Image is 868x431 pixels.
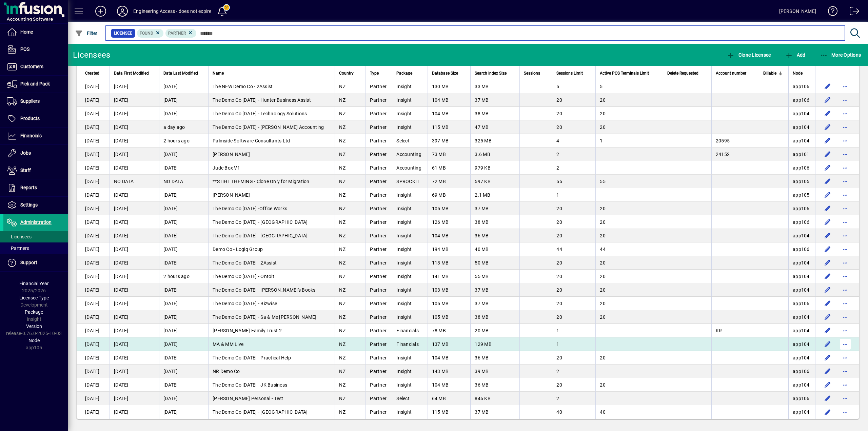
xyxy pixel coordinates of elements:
button: Edit [822,339,833,350]
td: Insight [392,202,427,215]
td: [DATE] [159,215,208,229]
td: [DATE] [77,270,110,283]
span: More Options [820,52,861,58]
td: Insight [392,242,427,256]
div: Package [396,70,423,77]
td: 20 [595,256,663,270]
a: Customers [3,58,68,75]
a: Products [3,110,68,127]
td: 115 MB [428,120,471,134]
td: [DATE] [77,107,110,120]
a: Financials [3,128,68,144]
td: 126 MB [428,215,471,229]
button: More options [840,298,851,309]
button: Profile [112,5,133,17]
td: 130 MB [428,80,471,93]
td: [DATE] [110,242,159,256]
button: Edit [822,366,833,377]
span: Active POS Terminals Limit [600,70,649,77]
span: Data Last Modified [163,70,198,77]
button: More options [840,149,851,160]
span: Demo Co - Logiq Group [213,247,263,252]
span: app106.prod.infusionbusinesssoftware.com [793,206,810,211]
span: Staff [20,168,31,173]
td: 3.6 MB [470,148,519,161]
td: [DATE] [159,148,208,161]
button: Edit [822,244,833,255]
td: Insight [392,93,427,107]
span: app105.prod.infusionbusinesssoftware.com [793,192,810,198]
td: NZ [335,134,366,148]
span: Country [339,70,354,77]
button: Edit [822,312,833,322]
td: NZ [335,242,366,256]
td: [DATE] [77,93,110,107]
button: Edit [822,325,833,336]
div: Node [793,70,811,77]
td: 44 [552,242,595,256]
td: [DATE] [159,202,208,215]
td: [DATE] [159,242,208,256]
td: [DATE] [110,202,159,215]
td: NZ [335,161,366,175]
span: Administration [20,219,52,225]
td: [DATE] [110,134,159,148]
span: The Demo Co [DATE] - 2Assist [213,260,277,266]
button: Edit [822,352,833,363]
td: [DATE] [159,229,208,242]
td: Partner [366,175,392,188]
span: Home [20,29,33,35]
button: Edit [822,230,833,241]
button: More options [840,217,851,228]
td: 2 [552,161,595,175]
td: 40 MB [470,242,519,256]
span: Sessions Limit [556,70,583,77]
span: app106.prod.infusionbusinesssoftware.com [793,165,810,171]
td: 979 KB [470,161,519,175]
button: Edit [822,190,833,200]
button: Edit [822,108,833,119]
span: Billable [763,70,776,77]
span: The Demo Co [DATE] - [GEOGRAPHIC_DATA] [213,233,308,238]
button: Edit [822,271,833,282]
span: Name [213,70,224,77]
span: app104.prod.infusionbusinesssoftware.com [793,260,810,266]
td: 55 [595,175,663,188]
span: The Demo Co [DATE] - Technology Solutions [213,111,307,116]
td: 50 MB [470,256,519,270]
div: Billable [763,70,784,77]
a: Jobs [3,145,68,162]
td: 20 [552,215,595,229]
button: More options [840,407,851,417]
span: Sessions [524,70,540,77]
td: 4 [552,134,595,148]
td: 44 [595,242,663,256]
td: 325 MB [470,134,519,148]
button: Clone Licensee [725,49,772,61]
td: 33 MB [470,80,519,93]
span: The Demo Co [DATE] -Office Works [213,206,287,211]
td: 2.1 MB [470,188,519,202]
button: More options [840,203,851,214]
td: [DATE] [159,80,208,93]
div: Sessions [524,70,548,77]
span: Clone Licensee [727,52,771,58]
mat-chip: License Type: Partner [165,29,196,38]
button: Edit [822,379,833,390]
td: 20 [595,229,663,242]
button: More options [840,244,851,255]
td: 1 [552,188,595,202]
span: app104.prod.infusionbusinesssoftware.com [793,111,810,116]
button: Edit [822,81,833,92]
span: Financials [20,133,42,138]
td: NZ [335,107,366,120]
td: [DATE] [159,107,208,120]
td: Partner [366,120,392,134]
td: 2 [552,148,595,161]
td: NZ [335,80,366,93]
mat-chip: Found Status: Found [137,29,164,38]
td: [DATE] [77,134,110,148]
span: [PERSON_NAME] [213,152,250,157]
td: [DATE] [110,256,159,270]
td: NZ [335,148,366,161]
